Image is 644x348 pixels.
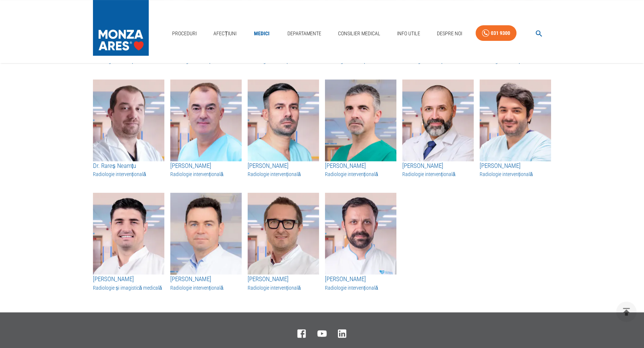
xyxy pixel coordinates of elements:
[476,25,516,41] a: 031 9300
[325,274,396,284] h3: [PERSON_NAME]
[170,274,242,284] h3: [PERSON_NAME]
[325,170,396,178] h3: Radiologie intervențională
[402,161,474,178] a: [PERSON_NAME]Radiologie intervențională
[480,161,551,178] a: [PERSON_NAME]Radiologie intervențională
[170,170,242,178] h3: Radiologie intervențională
[480,79,551,161] img: Dr. Sebastian Botezatu
[93,161,164,178] a: Dr. Rareș NeamțuRadiologie intervențională
[325,193,396,274] img: Dr. Laurențiu Gulie
[93,274,164,292] a: [PERSON_NAME]Radiologie și imagistică medicală
[325,161,396,171] h3: [PERSON_NAME]
[169,26,200,41] a: Proceduri
[93,170,164,178] h3: Radiologie intervențională
[93,284,164,292] h3: Radiologie și imagistică medicală
[402,170,474,178] h3: Radiologie intervențională
[480,170,551,178] h3: Radiologie intervențională
[325,79,396,161] img: Dr. Adrian Pavel
[248,161,319,178] a: [PERSON_NAME]Radiologie intervențională
[250,26,274,41] a: Medici
[248,161,319,171] h3: [PERSON_NAME]
[210,26,239,41] a: Afecțiuni
[335,26,383,41] a: Consilier Medical
[616,302,637,322] button: delete
[93,79,164,161] img: Dr. Rareș Neamțu
[170,284,242,292] h3: Radiologie intervențională
[248,274,319,292] a: [PERSON_NAME]Radiologie intervențională
[170,79,242,161] img: Dr. Florin Bloj
[93,193,164,274] img: Dr. Cristian Peneoașu
[434,26,465,41] a: Despre Noi
[325,274,396,292] a: [PERSON_NAME]Radiologie intervențională
[394,26,423,41] a: Info Utile
[402,161,474,171] h3: [PERSON_NAME]
[325,161,396,178] a: [PERSON_NAME]Radiologie intervențională
[93,274,164,284] h3: [PERSON_NAME]
[248,79,319,161] img: Dr. Razvan Stanciulescu
[248,193,319,274] img: Dr. Theodor Lutz
[170,161,242,178] a: [PERSON_NAME]Radiologie intervențională
[248,284,319,292] h3: Radiologie intervențională
[480,161,551,171] h3: [PERSON_NAME]
[170,274,242,292] a: [PERSON_NAME]Radiologie intervențională
[248,170,319,178] h3: Radiologie intervențională
[284,26,324,41] a: Departamente
[93,161,164,171] h3: Dr. Rareș Neamțu
[325,284,396,292] h3: Radiologie intervențională
[248,274,319,284] h3: [PERSON_NAME]
[402,79,474,161] img: Dr. Mihai Crețeanu Jr.
[491,29,510,38] div: 031 9300
[170,161,242,171] h3: [PERSON_NAME]
[170,193,242,274] img: Dr. Dan Duma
